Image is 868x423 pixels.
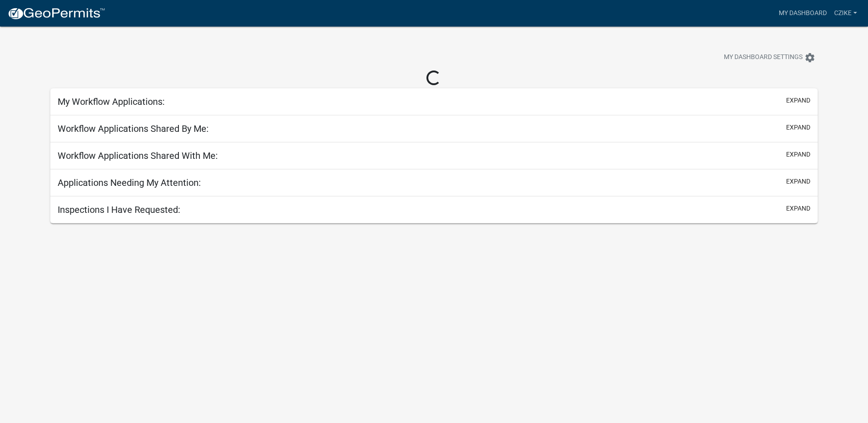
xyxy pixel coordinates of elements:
[58,150,218,161] h5: Workflow Applications Shared With Me:
[58,177,201,188] h5: Applications Needing My Attention:
[786,204,810,213] button: expand
[786,123,810,132] button: expand
[786,96,810,105] button: expand
[58,96,165,107] h5: My Workflow Applications:
[58,123,209,134] h5: Workflow Applications Shared By Me:
[804,52,815,63] i: settings
[830,5,861,22] a: czike
[724,52,803,63] span: My Dashboard Settings
[775,5,830,22] a: My Dashboard
[786,150,810,159] button: expand
[717,49,823,66] button: My Dashboard Settingssettings
[58,204,180,215] h5: Inspections I Have Requested:
[786,177,810,186] button: expand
